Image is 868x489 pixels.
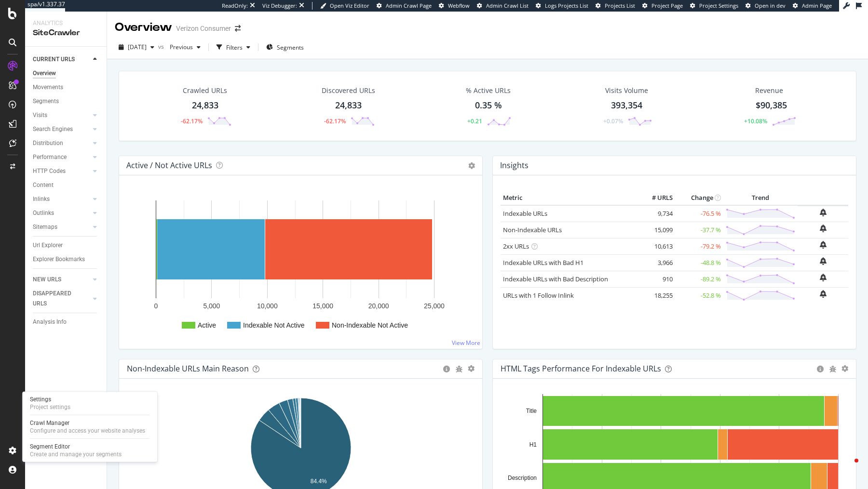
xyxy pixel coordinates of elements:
[33,82,63,93] div: Movements
[33,54,75,65] div: CURRENT URLS
[127,191,475,341] div: A chart.
[675,205,723,222] td: -76.5 %
[637,287,675,304] td: 18,255
[33,275,90,285] a: NEW URLS
[33,138,63,148] div: Distribution
[503,242,529,251] a: 2xx URLs
[176,24,231,33] div: Verizon Consumer
[33,110,90,120] a: Visits
[448,2,470,9] span: Webflow
[30,419,145,427] div: Crawl Manager
[311,478,327,485] text: 84.4%
[503,258,583,267] a: Indexable URLs with Bad H1
[126,159,212,172] h4: Active / Not Active URLs
[198,321,216,329] text: Active
[820,209,827,216] div: bell-plus
[675,287,723,304] td: -52.8 %
[33,222,90,232] a: Sitemaps
[603,117,623,125] div: +0.07%
[33,289,81,309] div: DISAPPEARED URLS
[33,138,90,148] a: Distribution
[33,240,63,251] div: Url Explorer
[816,366,824,372] div: circle-info
[651,2,683,9] span: Project Page
[820,257,827,265] div: bell-plus
[503,225,562,234] a: Non-Indexable URLs
[192,99,218,112] div: 24,833
[467,117,482,125] div: +0.21
[30,450,122,458] div: Create and manage your segments
[835,456,858,479] iframe: Intercom live chat
[33,289,90,309] a: DISAPPEARED URLS
[545,2,588,9] span: Logs Projects List
[637,238,675,254] td: 10,613
[33,275,61,285] div: NEW URLS
[33,166,66,176] div: HTTP Codes
[605,2,635,9] span: Projects List
[33,194,50,204] div: Inlinks
[30,443,122,450] div: Segment Editor
[33,96,100,106] a: Segments
[699,2,738,9] span: Project Settings
[793,2,832,10] a: Admin Page
[33,124,90,134] a: Search Engines
[452,339,480,347] a: View More
[377,2,432,10] a: Admin Crawl Page
[322,86,375,95] div: Discovered URLs
[637,271,675,287] td: 910
[477,2,529,10] a: Admin Crawl List
[486,2,529,9] span: Admin Crawl List
[503,209,547,218] a: Indexable URLs
[536,2,588,10] a: Logs Projects List
[466,86,511,95] div: % Active URLs
[33,124,73,134] div: Search Engines
[756,99,787,111] span: $90,385
[127,364,249,373] div: Non-Indexable URLs Main Reason
[33,96,59,106] div: Segments
[424,302,445,310] text: 25,000
[503,275,608,283] a: Indexable URLs with Bad Description
[637,205,675,222] td: 9,734
[675,191,723,205] th: Change
[33,166,90,176] a: HTTP Codes
[690,2,738,10] a: Project Settings
[468,162,475,169] i: Options
[262,40,308,55] button: Segments
[744,117,767,125] div: +10.08%
[820,290,827,298] div: bell-plus
[128,43,147,51] span: 2025 Sep. 21st
[262,2,297,10] div: Viz Debugger:
[154,302,158,310] text: 0
[675,271,723,287] td: -89.2 %
[33,208,90,218] a: Outlinks
[166,43,193,51] span: Previous
[183,86,227,95] div: Crawled URLs
[529,441,537,448] text: H1
[33,19,99,27] div: Analytics
[755,2,786,9] span: Open in dev
[203,302,220,310] text: 5,000
[637,191,675,205] th: # URLS
[33,27,99,39] div: SiteCrawler
[235,25,241,32] div: arrow-right-arrow-left
[33,317,100,327] a: Analysis Info
[312,302,333,310] text: 15,000
[33,254,85,264] div: Explorer Bookmarks
[500,159,529,172] h4: Insights
[820,225,827,232] div: bell-plus
[820,274,827,281] div: bell-plus
[213,40,254,55] button: Filters
[526,408,537,414] text: Title
[675,238,723,254] td: -79.2 %
[26,418,153,436] a: Crawl ManagerConfigure and access your website analyses
[675,222,723,238] td: -37.7 %
[368,302,389,310] text: 20,000
[33,68,56,79] div: Overview
[33,110,47,120] div: Visits
[455,366,463,372] div: bug
[841,365,848,372] div: gear
[755,86,783,95] span: Revenue
[501,191,637,205] th: Metric
[33,194,90,204] a: Inlinks
[166,40,204,55] button: Previous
